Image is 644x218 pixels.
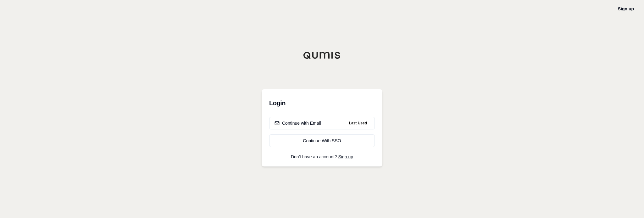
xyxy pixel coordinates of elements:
[269,155,375,159] p: Don't have an account?
[303,52,341,59] img: Qumis
[275,120,321,126] div: Continue with Email
[269,134,375,147] a: Continue With SSO
[275,138,369,144] div: Continue With SSO
[338,154,353,159] a: Sign up
[269,117,375,129] button: Continue with EmailLast Used
[618,6,634,11] a: Sign up
[347,119,369,127] span: Last Used
[269,97,375,109] h3: Login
